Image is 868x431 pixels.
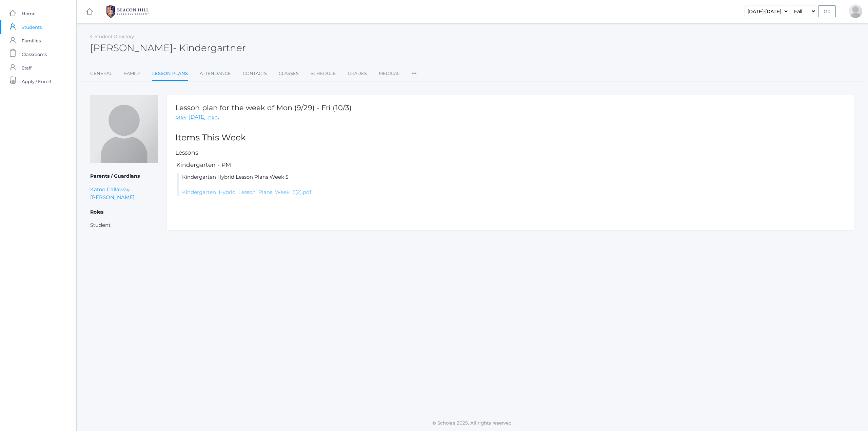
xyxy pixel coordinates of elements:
[22,75,51,88] span: Apply / Enroll
[90,207,158,218] h5: Roles
[175,104,352,112] h1: Lesson plan for the week of Mon (9/29) - Fri (10/3)
[90,221,158,229] li: Student
[279,67,299,80] a: Classes
[22,34,41,47] span: Families
[208,113,219,121] a: next
[175,150,846,156] h5: Lessons
[22,61,32,75] span: Staff
[90,95,158,163] img: Kiel Callaway
[189,113,206,121] a: [DATE]
[849,4,862,18] div: Erin Callaway
[175,162,846,168] h5: Kindergarten - PM
[182,189,311,195] a: Kindergarten_Hybrid_Lesson_Plans_Week_5(2).pdf
[90,193,135,201] a: [PERSON_NAME]
[102,3,153,20] img: 1_BHCALogos-05.png
[124,67,140,80] a: Family
[90,185,130,193] a: Katon Callaway
[200,67,231,80] a: Attendance
[348,67,367,80] a: Grades
[243,67,267,80] a: Contacts
[152,67,188,81] a: Lesson Plans
[95,34,134,39] a: Student Directory
[175,133,846,142] h2: Items This Week
[379,67,400,80] a: Medical
[90,171,158,182] h5: Parents / Guardians
[90,43,246,53] h2: [PERSON_NAME]
[175,113,186,121] a: prev
[90,67,112,80] a: General
[77,419,868,426] p: © Scholae 2025. All rights reserved.
[818,5,836,17] input: Go
[22,20,42,34] span: Students
[22,47,47,61] span: Classrooms
[177,173,846,196] li: Kindergarten Hybrid Lesson Plans Week 5
[311,67,336,80] a: Schedule
[173,42,246,54] span: - Kindergartner
[22,7,36,20] span: Home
